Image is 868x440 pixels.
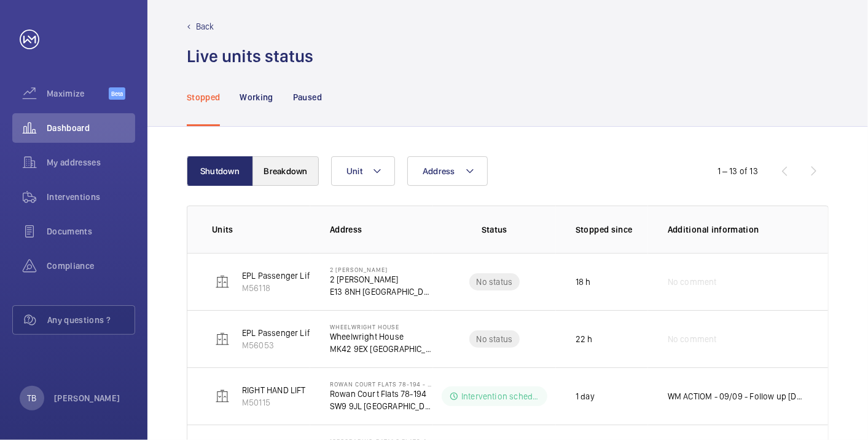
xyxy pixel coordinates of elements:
[330,380,433,388] p: Rowan Court Flats 78-194 - High Risk Building
[242,282,332,294] p: M56118
[196,20,214,33] p: Back
[109,87,125,100] span: Beta
[330,343,433,355] p: MK42 9EX [GEOGRAPHIC_DATA]
[331,156,395,186] button: Unit
[215,332,230,346] img: elevator.svg
[668,276,717,288] span: No comment
[461,390,540,402] p: Intervention scheduled
[330,323,433,330] p: Wheelwright House
[330,388,433,400] p: Rowan Court Flats 78-194
[668,223,803,236] p: Additional information
[215,274,230,289] img: elevator.svg
[330,400,433,412] p: SW9 9JL [GEOGRAPHIC_DATA]
[187,45,313,68] h1: Live units status
[212,223,310,236] p: Units
[54,392,120,404] p: [PERSON_NAME]
[187,156,253,186] button: Shutdown
[47,87,109,100] span: Maximize
[442,223,547,236] p: Status
[477,333,513,345] p: No status
[242,339,361,351] p: M56053
[330,330,433,343] p: Wheelwright House
[47,260,135,272] span: Compliance
[576,276,591,288] p: 18 h
[242,384,306,396] p: RIGHT HAND LIFT
[407,156,488,186] button: Address
[47,191,135,203] span: Interventions
[252,156,319,186] button: Breakdown
[47,156,135,169] span: My addresses
[576,333,593,345] p: 22 h
[576,390,595,402] p: 1 day
[215,389,230,404] img: elevator.svg
[187,91,220,103] p: Stopped
[668,390,803,402] p: WM ACTIOM - 09/09 - Follow up [DATE] - 2 Man required to set up doors
[293,91,322,103] p: Paused
[47,314,135,326] span: Any questions ?
[330,266,433,273] p: 2 [PERSON_NAME]
[423,166,455,176] span: Address
[346,166,362,176] span: Unit
[242,327,361,339] p: EPL Passenger Lift block 46-58
[330,223,433,236] p: Address
[576,223,648,236] p: Stopped since
[47,225,135,238] span: Documents
[330,286,433,298] p: E13 8NH [GEOGRAPHIC_DATA]
[240,91,273,103] p: Working
[668,333,717,345] span: No comment
[242,270,332,282] p: EPL Passenger Lift No 2
[27,392,36,404] p: TB
[477,276,513,288] p: No status
[330,273,433,286] p: 2 [PERSON_NAME]
[242,396,306,409] p: M50115
[47,122,135,134] span: Dashboard
[717,165,758,177] div: 1 – 13 of 13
